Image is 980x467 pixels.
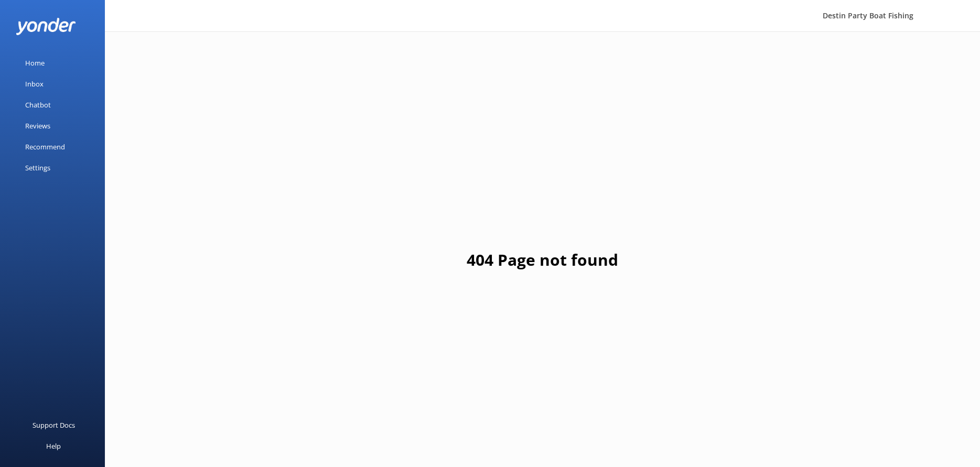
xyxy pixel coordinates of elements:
div: Recommend [25,136,65,157]
div: Settings [25,157,50,178]
img: yonder-white-logo.png [16,18,76,35]
div: Support Docs [33,415,75,436]
h1: 404 Page not found [467,247,618,273]
div: Help [46,436,61,457]
div: Inbox [25,73,44,94]
div: Reviews [25,115,50,136]
div: Home [25,52,45,73]
div: Chatbot [25,94,51,115]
